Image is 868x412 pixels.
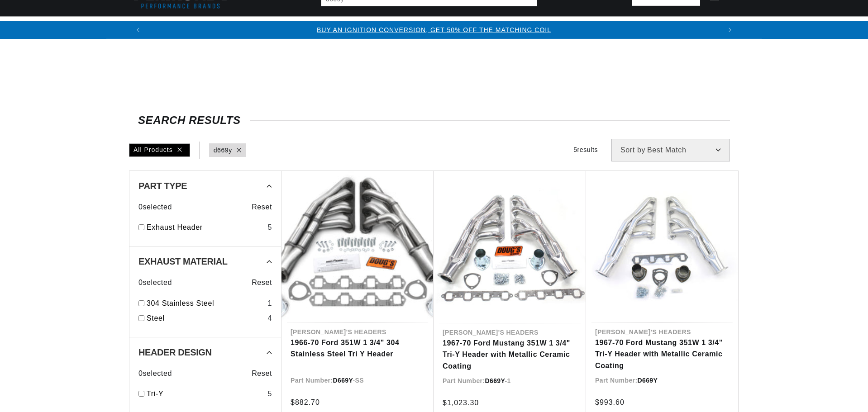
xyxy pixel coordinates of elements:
[252,201,272,213] span: Reset
[252,368,272,379] span: Reset
[267,298,272,309] div: 1
[138,277,172,289] span: 0 selected
[267,313,272,324] div: 4
[138,348,212,357] span: Header Design
[147,222,264,233] a: Exhaust Header
[147,388,264,400] a: Tri-Y
[227,17,327,38] summary: Coils & Distributors
[138,368,172,379] span: 0 selected
[147,298,264,309] a: 304 Stainless Steel
[214,145,232,155] a: d669y
[595,337,729,372] a: 1967-70 Ford Mustang 351W 1 3/4" Tri-Y Header with Metallic Ceramic Coating
[317,26,551,33] a: BUY AN IGNITION CONVERSION, GET 50% OFF THE MATCHING COIL
[252,277,272,289] span: Reset
[129,21,147,39] button: Translation missing: en.sections.announcements.previous_announcement
[147,313,264,324] a: Steel
[138,201,172,213] span: 0 selected
[484,17,552,38] summary: Engine Swaps
[129,143,190,157] div: All Products
[552,17,641,38] summary: Battery Products
[327,17,484,38] summary: Headers, Exhausts & Components
[147,25,721,35] div: Announcement
[147,25,721,35] div: 1 of 3
[443,337,577,372] a: 1967-70 Ford Mustang 351W 1 3/4" Tri-Y Header with Metallic Ceramic Coating
[611,139,730,161] select: Sort by
[267,388,272,400] div: 5
[129,17,227,38] summary: Ignition Conversions
[620,147,645,154] span: Sort by
[291,337,424,360] a: 1966-70 Ford 351W 1 3/4" 304 Stainless Steel Tri Y Header
[138,181,187,190] span: Part Type
[573,146,598,153] span: 5 results
[106,21,762,39] slideshow-component: Translation missing: en.sections.announcements.announcement_bar
[138,257,228,266] span: Exhaust Material
[267,222,272,233] div: 5
[728,17,791,38] summary: Motorcycle
[721,21,739,39] button: Translation missing: en.sections.announcements.next_announcement
[138,116,730,125] div: SEARCH RESULTS
[641,17,727,38] summary: Spark Plug Wires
